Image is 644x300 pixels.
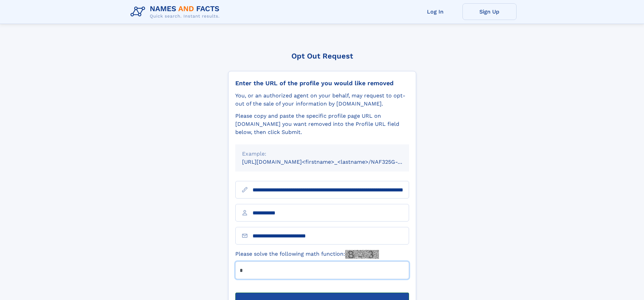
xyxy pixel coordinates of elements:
a: Log In [408,3,462,20]
div: Enter the URL of the profile you would like removed [235,79,409,87]
small: [URL][DOMAIN_NAME]<firstname>_<lastname>/NAF325G-xxxxxxxx [242,159,422,165]
a: Sign Up [462,3,517,20]
div: You, or an authorized agent on your behalf, may request to opt-out of the sale of your informatio... [235,92,409,108]
div: Opt Out Request [228,52,416,60]
label: Please solve the following math function: [235,250,379,259]
div: Example: [242,150,402,158]
img: Logo Names and Facts [128,3,225,21]
div: Please copy and paste the specific profile page URL on [DOMAIN_NAME] you want removed into the Pr... [235,112,409,136]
